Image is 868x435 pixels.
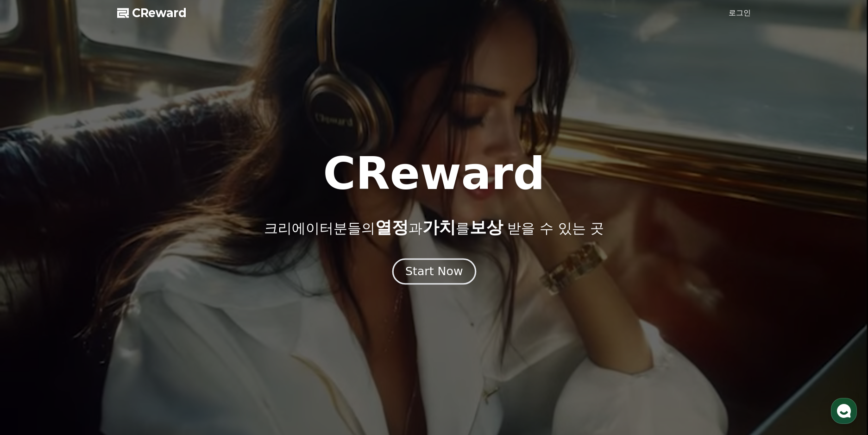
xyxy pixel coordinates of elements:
[392,258,476,284] button: Start Now
[470,218,503,237] span: 보상
[117,6,187,20] a: CReward
[120,294,178,317] a: 설정
[132,6,187,20] span: CReward
[375,218,409,237] span: 열정
[3,294,61,317] a: 홈
[29,308,35,315] span: 홈
[61,294,120,317] a: 대화
[323,151,545,196] h1: CReward
[394,268,474,277] a: Start Now
[422,218,456,237] span: 가치
[143,308,154,315] span: 설정
[264,218,604,237] p: 크리에이터분들의 과 를 받을 수 있는 곳
[405,264,463,279] div: Start Now
[85,308,96,315] span: 대화
[729,7,751,19] a: 로그인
